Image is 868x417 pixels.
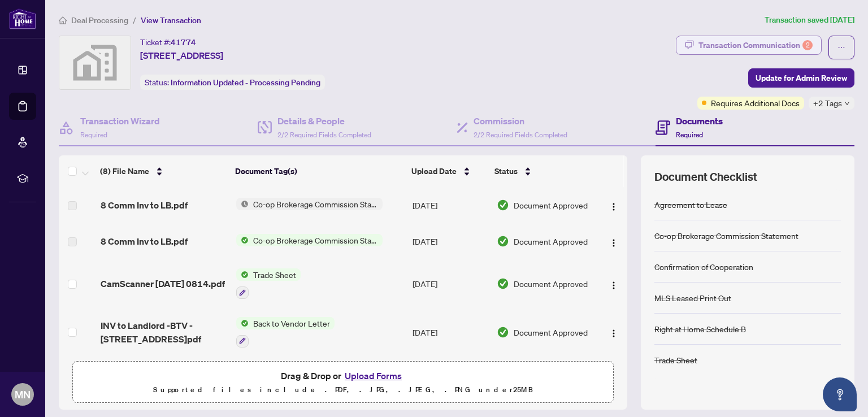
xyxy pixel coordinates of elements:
span: [STREET_ADDRESS] [140,49,223,62]
div: Right at Home Schedule B [654,323,746,335]
img: Document Status [497,277,509,290]
td: [DATE] [408,187,492,223]
span: Document Approved [514,199,588,211]
span: Drag & Drop or [281,368,405,383]
span: MN [15,386,31,402]
span: Upload Date [411,165,457,177]
span: Trade Sheet [249,268,301,281]
button: Transaction Communication2 [676,36,822,55]
p: Supported files include .PDF, .JPG, .JPEG, .PNG under 25 MB [80,383,606,397]
li: / [133,14,136,27]
span: CamScanner [DATE] 0814.pdf [101,277,225,290]
span: Drag & Drop orUpload FormsSupported files include .PDF, .JPG, .JPEG, .PNG under25MB [73,362,613,403]
h4: Commission [474,114,567,128]
button: Logo [605,232,623,250]
button: Logo [605,323,623,341]
img: Status Icon [236,268,249,281]
span: 8 Comm Inv to LB.pdf [101,198,188,212]
span: Back to Vendor Letter [249,317,335,329]
img: Status Icon [236,317,249,329]
img: Logo [609,281,618,290]
span: 8 Comm Inv to LB.pdf [101,234,188,248]
img: Status Icon [236,234,249,246]
span: Document Approved [514,326,588,338]
span: Document Checklist [654,169,757,185]
div: Co-op Brokerage Commission Statement [654,229,798,242]
span: Requires Additional Docs [711,97,800,109]
h4: Details & People [277,114,371,128]
span: down [844,101,850,106]
img: Document Status [497,199,509,211]
img: logo [9,8,36,29]
span: Status [494,165,518,177]
div: Confirmation of Cooperation [654,260,753,273]
div: Transaction Communication [698,36,813,54]
span: Co-op Brokerage Commission Statement [249,198,383,210]
button: Upload Forms [341,368,405,383]
th: Status [490,155,594,187]
button: Status IconTrade Sheet [236,268,301,299]
span: +2 Tags [813,97,842,110]
article: Transaction saved [DATE] [765,14,854,27]
button: Update for Admin Review [748,68,854,88]
div: 2 [802,40,813,50]
img: svg%3e [59,36,131,89]
h4: Documents [676,114,723,128]
div: MLS Leased Print Out [654,292,731,304]
span: Required [676,131,703,139]
th: Document Tag(s) [231,155,407,187]
div: Ticket #: [140,36,196,49]
span: 2/2 Required Fields Completed [277,131,371,139]
span: home [59,16,67,24]
td: [DATE] [408,308,492,357]
img: Status Icon [236,198,249,210]
span: Required [80,131,107,139]
td: [DATE] [408,259,492,308]
button: Logo [605,275,623,293]
img: Logo [609,329,618,338]
span: Deal Processing [71,15,128,25]
span: 2/2 Required Fields Completed [474,131,567,139]
span: View Transaction [141,15,201,25]
span: Document Approved [514,277,588,290]
span: 41774 [171,37,196,47]
button: Open asap [823,377,857,411]
button: Status IconBack to Vendor Letter [236,317,335,347]
h4: Transaction Wizard [80,114,160,128]
button: Logo [605,196,623,214]
button: Status IconCo-op Brokerage Commission Statement [236,198,383,210]
span: Information Updated - Processing Pending [171,77,320,88]
div: Trade Sheet [654,354,697,366]
span: (8) File Name [100,165,149,177]
button: Status IconCo-op Brokerage Commission Statement [236,234,383,246]
div: Agreement to Lease [654,198,727,211]
span: Update for Admin Review [756,69,847,87]
td: [DATE] [408,223,492,259]
div: Status: [140,75,325,90]
span: Document Approved [514,235,588,247]
img: Document Status [497,326,509,338]
img: Logo [609,238,618,247]
th: Upload Date [407,155,490,187]
img: Logo [609,202,618,211]
th: (8) File Name [96,155,231,187]
span: INV to Landlord -BTV - [STREET_ADDRESS]pdf [101,319,228,346]
img: Document Status [497,235,509,247]
span: Co-op Brokerage Commission Statement [249,234,383,246]
span: ellipsis [837,44,845,51]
